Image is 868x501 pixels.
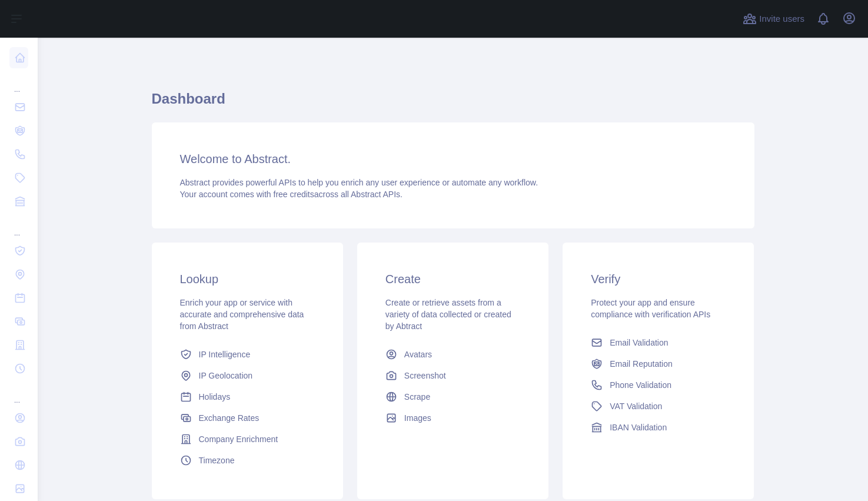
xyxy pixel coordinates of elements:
h3: Verify [591,271,726,287]
span: Your account comes with across all Abstract APIs. [180,190,403,199]
span: Phone Validation [610,379,671,391]
a: Screenshot [381,365,525,386]
a: Avatars [381,344,525,365]
span: IP Geolocation [199,370,253,381]
a: Images [381,407,525,429]
a: Holidays [175,386,320,407]
span: Create or retrieve assets from a variety of data collected or created by Abtract [385,298,511,331]
a: Company Enrichment [175,429,320,450]
span: Scrape [404,391,430,403]
span: Company Enrichment [199,433,278,445]
div: ... [9,381,28,405]
span: Holidays [199,391,231,403]
a: Phone Validation [586,374,730,396]
span: Avatars [404,349,432,360]
span: Invite users [759,12,804,26]
span: Email Validation [610,337,668,349]
h1: Dashboard [152,89,754,118]
a: VAT Validation [586,396,730,417]
h3: Lookup [180,271,315,287]
a: Email Validation [586,332,730,353]
h3: Welcome to Abstract. [180,151,726,167]
span: Abstract provides powerful APIs to help you enrich any user experience or automate any workflow. [180,178,538,187]
a: Email Reputation [586,353,730,374]
span: free credits [274,190,314,199]
span: Enrich your app or service with accurate and comprehensive data from Abstract [180,298,304,331]
span: IP Intelligence [199,349,251,360]
a: IBAN Validation [586,417,730,438]
span: Email Reputation [610,358,673,370]
a: Exchange Rates [175,407,320,429]
span: IBAN Validation [610,422,667,433]
span: Protect your app and ensure compliance with verification APIs [591,298,710,319]
h3: Create [385,271,520,287]
a: IP Geolocation [175,365,320,386]
span: Screenshot [404,370,446,381]
div: ... [9,71,28,94]
a: IP Intelligence [175,344,320,365]
span: Exchange Rates [199,412,260,424]
a: Scrape [381,386,525,407]
span: Images [404,412,431,424]
div: ... [9,214,28,238]
button: Invite users [740,9,807,28]
a: Timezone [175,450,320,471]
span: VAT Validation [610,400,662,412]
span: Timezone [199,454,235,466]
